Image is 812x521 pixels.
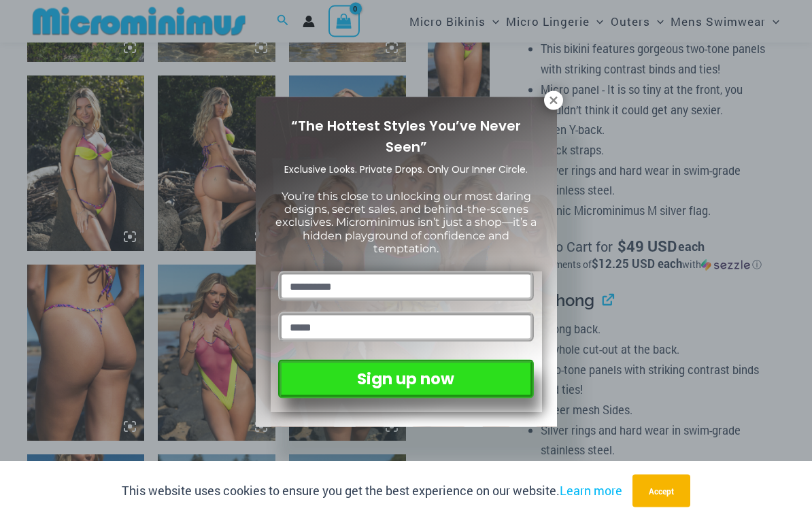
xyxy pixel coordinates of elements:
p: This website uses cookies to ensure you get the best experience on our website. [122,481,622,501]
a: Learn more [560,482,622,499]
span: Exclusive Looks. Private Drops. Only Our Inner Circle. [284,163,528,176]
button: Sign up now [278,360,533,399]
span: “The Hottest Styles You’ve Never Seen” [291,116,521,156]
button: Close [544,91,563,110]
span: You’re this close to unlocking our most daring designs, secret sales, and behind-the-scenes exclu... [275,190,537,255]
button: Accept [632,475,690,507]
